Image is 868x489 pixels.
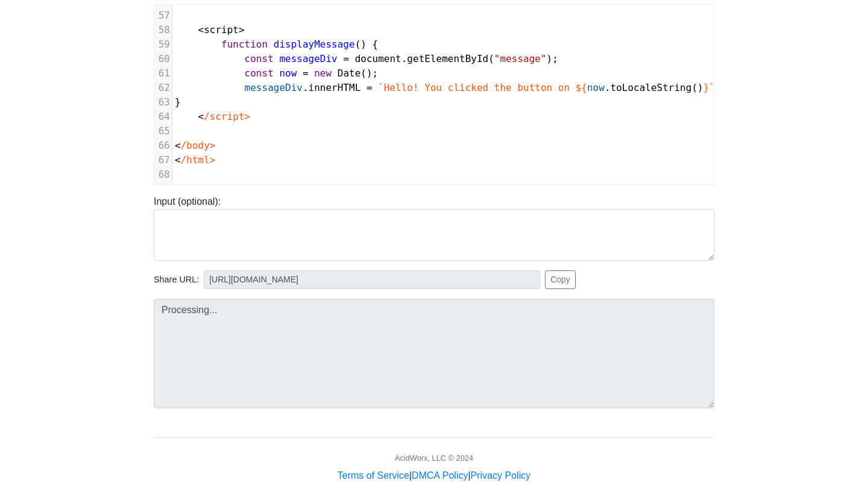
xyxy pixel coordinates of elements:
span: getElementById [407,53,488,64]
span: < [175,154,181,166]
a: Terms of Service [338,470,409,481]
span: /body> [181,140,216,151]
span: /script> [204,111,250,122]
span: (); [175,67,378,79]
span: messageDiv [245,82,303,93]
span: new [314,67,332,79]
div: | | [338,469,530,483]
div: 60 [154,52,172,66]
span: messageDiv [279,53,337,64]
div: 59 [154,37,172,52]
span: = [366,82,373,93]
span: const [245,67,274,79]
span: . . () ; [175,82,721,93]
span: () { [175,39,378,50]
span: script [204,24,239,36]
input: No share available yet [204,270,540,289]
span: . ( ); [175,53,558,64]
span: displayMessage [274,39,355,50]
span: = [303,67,309,79]
span: < [198,24,204,36]
div: 62 [154,81,172,95]
div: Input (optional): [145,195,723,261]
span: `Hello! You clicked the button on ${ [378,82,587,93]
div: 63 [154,95,172,110]
div: 66 [154,139,172,153]
div: AcidWorx, LLC © 2024 [395,452,473,464]
span: now [279,67,297,79]
span: < [198,111,204,122]
a: DMCA Policy [412,470,468,481]
div: 57 [154,8,172,23]
span: Date [338,67,361,79]
div: 58 [154,23,172,37]
div: 68 [154,167,172,182]
span: Share URL: [154,273,199,287]
span: toLocaleString [611,82,692,93]
span: document [355,53,401,64]
span: > [239,24,245,36]
span: }` [703,82,715,93]
div: 65 [154,124,172,139]
span: /html> [181,154,216,166]
button: Copy [545,270,576,289]
span: = [343,53,349,64]
span: now [587,82,605,93]
a: Privacy Policy [471,470,531,481]
span: function [221,39,268,50]
span: < [175,140,181,151]
span: innerHTML [309,82,361,93]
div: 67 [154,153,172,167]
div: 61 [154,66,172,81]
span: const [245,53,274,64]
span: "message" [494,53,547,64]
div: 64 [154,110,172,124]
span: } [175,96,181,108]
